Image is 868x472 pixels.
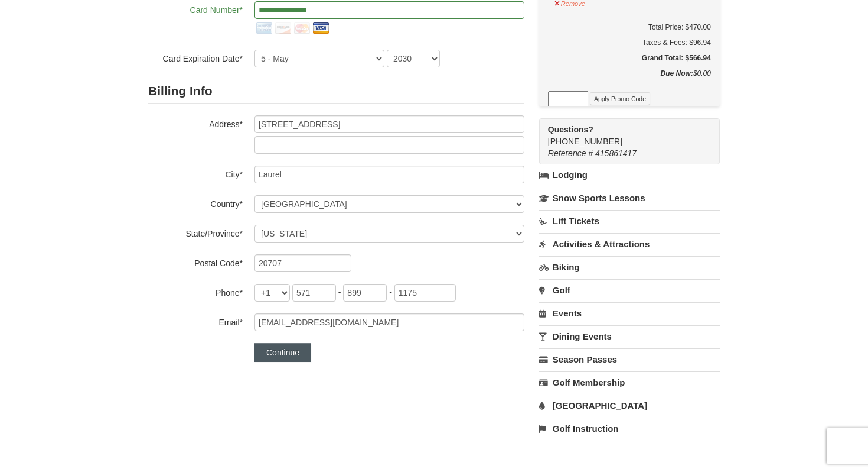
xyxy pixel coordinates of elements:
[254,166,524,183] input: City
[292,19,311,38] img: mastercard.png
[311,19,330,38] img: visa.png
[548,67,711,91] div: $0.00
[148,254,243,269] label: Postal Code*
[590,92,650,105] button: Apply Promo Code
[254,313,524,331] input: Email
[548,148,593,158] span: Reference #
[548,37,711,49] div: Taxes & Fees: $96.94
[273,19,292,38] img: discover.png
[539,325,720,347] a: Dining Events
[148,195,243,210] label: Country*
[539,371,720,393] a: Golf Membership
[539,164,720,186] a: Lodging
[343,284,387,302] input: xxx
[539,256,720,278] a: Biking
[539,418,720,439] a: Golf Instruction
[661,69,693,77] strong: Due Now:
[539,395,720,416] a: [GEOGRAPHIC_DATA]
[389,287,392,297] span: -
[548,124,699,146] span: [PHONE_NUMBER]
[148,79,524,104] h2: Billing Info
[548,52,711,64] h5: Grand Total: $566.94
[292,284,336,302] input: xxx
[254,254,351,272] input: Postal Code
[254,343,311,362] button: Continue
[539,279,720,301] a: Golf
[254,115,524,133] input: Billing Info
[148,284,243,299] label: Phone*
[548,21,711,33] h6: Total Price: $470.00
[539,210,720,232] a: Lift Tickets
[539,187,720,209] a: Snow Sports Lessons
[394,284,456,302] input: xxxx
[539,348,720,370] a: Season Passes
[148,313,243,328] label: Email*
[595,148,637,158] span: 415861417
[539,302,720,324] a: Events
[548,125,593,134] strong: Questions?
[148,115,243,130] label: Address*
[148,1,243,16] label: Card Number*
[148,166,243,180] label: City*
[254,19,273,38] img: amex.png
[148,225,243,240] label: State/Province*
[338,287,341,297] span: -
[148,50,243,64] label: Card Expiration Date*
[539,233,720,255] a: Activities & Attractions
